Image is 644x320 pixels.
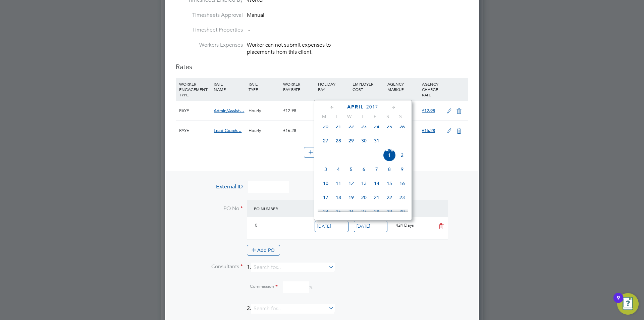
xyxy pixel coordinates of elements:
[396,205,409,218] span: 30
[177,101,212,121] div: PAYE
[358,177,370,190] span: 13
[347,104,364,110] span: April
[332,134,345,147] span: 28
[369,113,381,120] span: F
[354,221,388,232] input: Select one
[315,221,348,232] input: Select one
[176,12,243,19] label: Timesheets Approval
[281,78,316,95] div: WORKER PAY RATE
[211,284,278,290] label: Commission
[319,205,332,218] span: 24
[383,177,396,190] span: 15
[345,134,358,147] span: 29
[370,191,383,204] span: 21
[214,128,241,133] span: Lead Coach…
[396,177,409,190] span: 16
[351,78,385,95] div: EMPLOYER COST
[247,121,281,140] div: Hourly
[345,163,358,176] span: 5
[252,202,315,215] div: PO Number
[247,101,281,121] div: Hourly
[319,134,332,147] span: 27
[383,120,396,133] span: 25
[304,147,340,158] button: Add Rate
[393,202,432,215] div: Expiry
[383,205,396,218] span: 29
[386,78,420,95] div: AGENCY MARKUP
[247,12,264,18] span: Manual
[332,205,345,218] span: 25
[345,205,358,218] span: 26
[617,293,639,315] button: Open Resource Center, 9 new notifications
[177,78,212,101] div: WORKER ENGAGEMENT TYPE
[211,284,313,290] span: %
[358,191,370,204] span: 20
[332,177,345,190] span: 11
[383,149,396,152] span: Apr
[381,113,394,120] span: S
[319,191,332,204] span: 17
[319,177,332,190] span: 10
[332,120,345,133] span: 21
[319,120,332,133] span: 20
[212,78,247,95] div: RATE NAME
[316,78,351,95] div: HOLIDAY PAY
[176,263,468,279] li: 1.
[420,78,443,101] div: AGENCY CHARGE RATE
[383,191,396,204] span: 22
[251,263,334,272] input: Search for...
[396,120,409,133] span: 26
[396,163,409,176] span: 9
[214,108,244,113] span: Admin/Assist…
[345,120,358,133] span: 22
[383,149,396,162] span: 1
[358,163,370,176] span: 6
[255,222,257,228] span: 0
[370,120,383,133] span: 24
[370,163,383,176] span: 7
[370,205,383,218] span: 28
[617,298,620,307] div: 9
[176,27,243,34] label: Timesheet Properties
[370,134,383,147] span: 31
[177,121,212,140] div: PAYE
[422,128,435,133] span: £16.28
[366,104,378,110] span: 2017
[383,163,396,176] span: 8
[370,177,383,190] span: 14
[345,177,358,190] span: 12
[396,149,409,162] span: 2
[176,42,243,49] label: Workers Expenses
[318,113,330,120] span: M
[422,108,435,113] span: £12.98
[319,163,332,176] span: 3
[358,120,370,133] span: 23
[343,113,356,120] span: W
[281,121,316,140] div: £16.28
[248,27,250,33] span: -
[396,222,414,228] span: 424 Days
[358,134,370,147] span: 30
[176,205,243,212] label: PO No
[247,245,280,256] button: Add PO
[176,263,243,270] label: Consultants
[332,163,345,176] span: 4
[281,101,316,121] div: £12.98
[176,62,468,71] h3: Rates
[396,191,409,204] span: 23
[216,183,243,190] span: External ID
[332,191,345,204] span: 18
[247,42,331,55] span: Worker can not submit expenses to placements from this client.
[394,113,407,120] span: S
[247,78,281,95] div: RATE TYPE
[358,205,370,218] span: 27
[345,191,358,204] span: 19
[356,113,369,120] span: T
[251,304,334,314] input: Search for...
[330,113,343,120] span: T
